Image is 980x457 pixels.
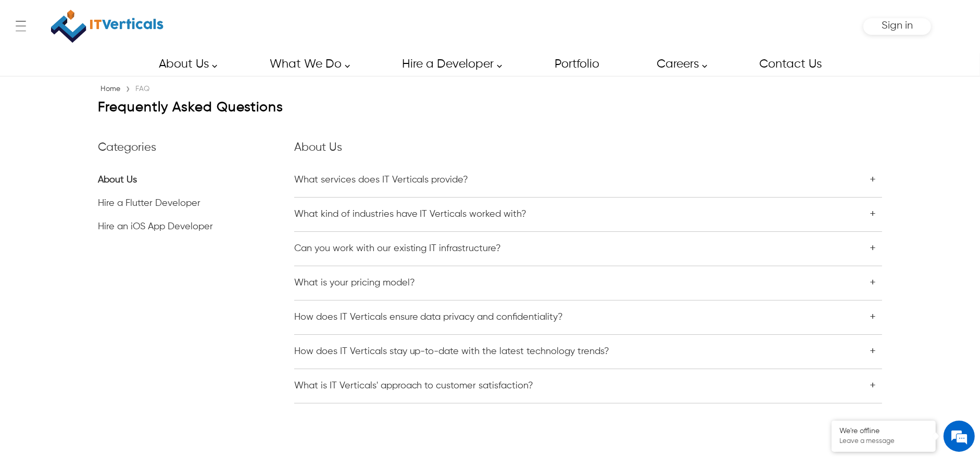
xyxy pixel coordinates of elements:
[98,163,294,187] li: About Us
[98,100,283,117] div: Frequently Asked Questions
[51,5,164,47] img: IT Verticals Inc
[882,20,913,31] span: Sign in
[294,174,771,187] div: What does IT Verticals specialize in?
[258,53,356,76] a: What We Do
[748,53,833,76] a: Contact Us
[294,380,823,393] a: What is IT Verticals' approach to customer satisfaction?
[18,62,44,68] img: logo_Zg8I0qSkbAqR2WFHt3p6CTuqpyXMFPubPcD2OT02zFN43Cy9FUNNG3NEPhM_Q1qe_.png
[294,277,823,290] a: What is your pricing model?
[54,58,175,72] div: Leave a message
[294,311,771,324] div: Is by data and information safe with IT Verticals?
[5,284,198,320] textarea: Type your message and click 'Submit'
[294,242,771,255] div: Can IT Verticals help my business with digital transformation?
[294,380,771,393] div: Do you provide on-going customer support?
[98,210,294,233] li: Hire an iOS App Developer
[22,131,182,236] span: We are offline. Please leave us a message.
[98,187,294,210] li: Hire a Flutter Developer
[294,345,823,358] a: How does IT Verticals stay up-to-date with the latest technology trends?
[294,174,823,187] a: What services does IT Verticals provide?
[171,5,196,30] div: Minimize live chat window
[125,82,130,97] span: ›
[147,53,223,76] a: About Us
[645,53,713,76] a: Careers
[543,53,610,76] a: Portfolio
[98,132,294,163] div: Categories
[98,85,123,93] a: Home
[82,272,132,280] em: Driven by SalesIQ
[294,208,823,221] a: What kind of industries have IT Verticals worked with?
[294,277,771,290] div: What is your pricing model?
[153,320,189,334] em: Submit
[294,208,771,221] div: What industries does IT Verticals serve?
[72,273,79,279] img: salesiqlogo_leal7QplfZFryJ6FIlVepeu7OftD7mt8q6exU6-34PB8prfIgodN67KcxXM9Y7JQ_.png
[882,23,913,30] a: Sign in
[839,437,928,446] p: Leave a message
[294,132,882,163] div: About Us
[294,242,823,255] a: Can you work with our existing IT infrastructure?
[294,345,771,358] div: How to stay updated on latest digital transformation trends?
[294,311,823,324] a: How does IT Verticals ensure data privacy and confidentiality?
[133,84,152,94] div: FAQ
[49,5,165,47] a: IT Verticals Inc
[839,427,928,436] div: We're offline
[390,53,508,76] a: Hire a Developer
[98,100,882,117] div: Frequently Asked Questions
